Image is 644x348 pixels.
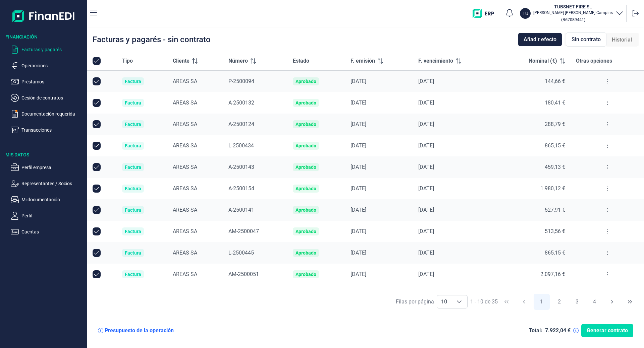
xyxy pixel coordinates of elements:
[173,207,197,213] span: AREAS SA
[418,207,491,213] div: [DATE]
[351,207,408,213] div: [DATE]
[173,271,197,277] span: AREAS SA
[93,249,101,257] div: Row Unselected null
[21,163,85,171] p: Perfil empresa
[173,142,197,149] span: AREAS SA
[351,78,408,85] div: [DATE]
[351,271,408,278] div: [DATE]
[612,36,632,44] span: Historial
[545,164,565,170] span: 459,13 €
[228,164,254,170] span: A-2500143
[296,229,316,234] div: Aprobado
[587,294,603,310] button: Page 4
[11,94,85,102] button: Cesión de contratos
[125,229,141,234] div: Factura
[173,121,197,127] span: AREAS SA
[228,228,259,234] span: AM-2500047
[293,57,309,65] span: Estado
[125,100,141,106] div: Factura
[523,10,528,17] p: TU
[437,295,451,308] span: 10
[11,180,85,188] button: Representantes / Socios
[228,57,248,65] span: Número
[545,99,565,106] span: 180,41 €
[518,33,562,46] button: Añadir efecto
[498,294,515,310] button: First Page
[545,250,565,256] span: 865,15 €
[418,57,453,65] span: F. vencimiento
[534,294,550,310] button: Page 1
[21,46,85,54] p: Facturas y pagarés
[551,294,567,310] button: Page 2
[228,142,254,149] span: L-2500434
[351,185,408,192] div: [DATE]
[12,5,75,27] img: Logo de aplicación
[228,185,254,192] span: A-2500154
[296,272,316,277] div: Aprobado
[125,164,141,170] div: Factura
[296,100,316,106] div: Aprobado
[540,271,565,277] span: 2.097,16 €
[11,212,85,220] button: Perfil
[125,186,141,191] div: Factura
[520,3,624,23] button: TUTUBSNET FIRE SL[PERSON_NAME] [PERSON_NAME] Campins(B67089441)
[125,143,141,148] div: Factura
[396,298,434,306] div: Filas por página
[561,17,585,22] small: Copiar cif
[473,9,499,18] img: erp
[604,294,620,310] button: Next Page
[296,250,316,256] div: Aprobado
[451,295,467,308] div: Choose
[296,186,316,191] div: Aprobado
[545,228,565,234] span: 513,56 €
[418,185,491,192] div: [DATE]
[11,126,85,134] button: Transacciones
[572,36,601,44] span: Sin contrato
[418,250,491,256] div: [DATE]
[351,121,408,128] div: [DATE]
[569,294,585,310] button: Page 3
[351,228,408,235] div: [DATE]
[93,185,101,193] div: Row Unselected null
[351,250,408,256] div: [DATE]
[351,99,408,106] div: [DATE]
[470,299,498,304] span: 1 - 10 de 35
[21,196,85,204] p: Mi documentación
[296,143,316,148] div: Aprobado
[351,57,375,65] span: F. emisión
[418,271,491,278] div: [DATE]
[296,122,316,127] div: Aprobado
[21,180,85,188] p: Representantes / Socios
[581,324,633,337] button: Generar contrato
[93,36,211,44] div: Facturas y pagarés - sin contrato
[228,207,254,213] span: A-2500141
[173,185,197,192] span: AREAS SA
[351,164,408,170] div: [DATE]
[11,78,85,86] button: Préstamos
[173,228,197,234] span: AREAS SA
[21,78,85,86] p: Préstamos
[125,207,141,213] div: Factura
[21,62,85,70] p: Operaciones
[93,206,101,214] div: Row Unselected null
[606,33,637,47] div: Historial
[11,46,85,54] button: Facturas y pagarés
[122,57,133,65] span: Tipo
[545,142,565,149] span: 865,15 €
[296,207,316,213] div: Aprobado
[418,228,491,235] div: [DATE]
[296,79,316,84] div: Aprobado
[21,94,85,102] p: Cesión de contratos
[296,164,316,170] div: Aprobado
[228,250,254,256] span: L-2500445
[93,227,101,235] div: Row Unselected null
[11,196,85,204] button: Mi documentación
[545,327,571,334] div: 7.922,04 €
[533,10,613,15] p: [PERSON_NAME] [PERSON_NAME] Campins
[545,78,565,84] span: 144,66 €
[93,99,101,107] div: Row Unselected null
[125,250,141,256] div: Factura
[125,122,141,127] div: Factura
[576,57,612,65] span: Otras opciones
[566,32,606,47] div: Sin contrato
